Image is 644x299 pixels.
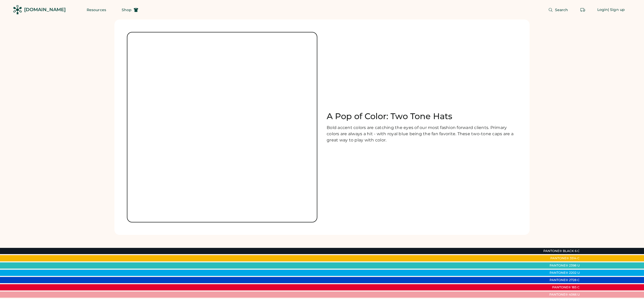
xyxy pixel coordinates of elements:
[597,7,608,12] div: Login
[555,8,568,12] span: Search
[327,125,517,143] div: Bold accent colors are catching the eyes of our most fashion forward clients. Primary colors are ...
[608,7,625,12] div: | Sign up
[578,5,588,15] button: Retrieve an order
[80,5,112,15] button: Resources
[115,5,145,15] button: Shop
[542,5,574,15] button: Search
[24,6,66,13] div: [DOMAIN_NAME]
[13,5,22,14] img: Rendered Logo - Screens
[122,8,132,12] span: Shop
[327,111,517,121] h1: A Pop of Color: Two Tone Hats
